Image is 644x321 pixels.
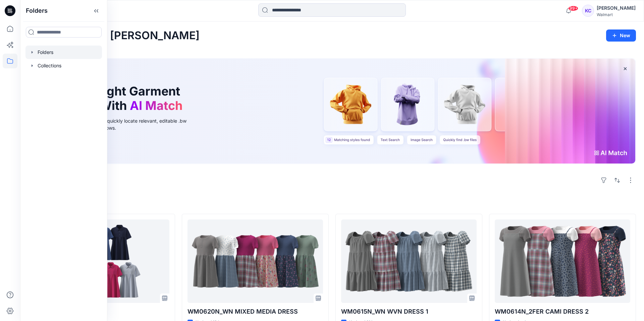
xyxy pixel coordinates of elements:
[606,29,636,42] button: New
[187,307,323,316] p: WM0620N_WN MIXED MEDIA DRESS
[597,12,636,17] div: Walmart
[568,6,578,11] span: 99+
[341,219,477,303] a: WM0615N_WN WVN DRESS 1
[341,307,477,316] p: WM0615N_WN WVN DRESS 1
[582,5,594,17] div: KC
[495,307,630,316] p: WM0614N_2FER CAMI DRESS 2
[130,98,182,113] span: AI Match
[495,219,630,303] a: WM0614N_2FER CAMI DRESS 2
[28,29,200,42] h2: Welcome back, [PERSON_NAME]
[187,219,323,303] a: WM0620N_WN MIXED MEDIA DRESS
[45,117,196,131] div: Use text or image search to quickly locate relevant, editable .bw files for faster design workflows.
[45,84,186,113] h1: Find the Right Garment Instantly With
[28,199,636,207] h4: Styles
[597,4,636,12] div: [PERSON_NAME]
